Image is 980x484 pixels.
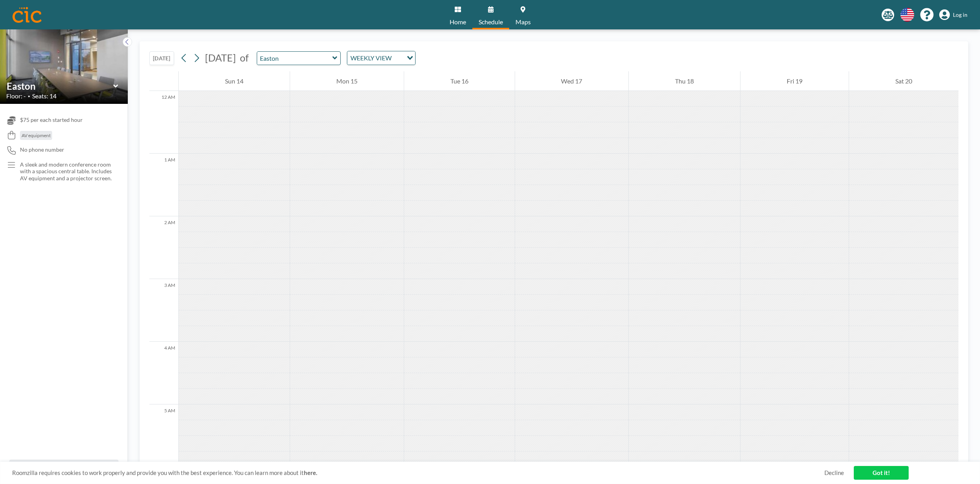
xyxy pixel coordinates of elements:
div: 12 AM [149,91,178,154]
span: Roomzilla requires cookies to work properly and provide you with the best experience. You can lea... [12,469,824,477]
p: A sleek and modern conference room with a spacious central table. Includes AV equipment and a pro... [20,161,112,182]
img: organization-logo [13,7,42,23]
div: 5 AM [149,404,178,467]
a: Decline [824,469,844,477]
span: Maps [515,19,531,25]
span: $75 per each started hour [20,116,83,123]
div: 1 AM [149,154,178,216]
span: Schedule [479,19,503,25]
div: Mon 15 [290,71,404,91]
input: Easton [7,80,113,92]
span: Seats: 14 [32,92,56,100]
span: [DATE] [205,52,236,63]
div: 2 AM [149,216,178,279]
input: Search for option [394,53,402,63]
span: Home [450,19,466,25]
div: Thu 18 [629,71,740,91]
div: Fri 19 [740,71,849,91]
div: Wed 17 [515,71,629,91]
div: Sat 20 [849,71,958,91]
span: of [240,52,249,64]
a: Log in [939,9,967,20]
span: AV equipment [22,132,51,138]
span: No phone number [20,146,64,153]
span: WEEKLY VIEW [349,53,393,63]
a: here. [304,469,317,476]
button: [DATE] [149,51,174,65]
div: Tue 16 [404,71,515,91]
div: 4 AM [149,342,178,404]
span: Log in [953,11,967,18]
a: Got it! [854,466,909,480]
div: Sun 14 [179,71,290,91]
input: Easton [257,52,332,65]
span: • [28,94,30,99]
div: Search for option [347,51,415,65]
div: 3 AM [149,279,178,342]
span: Floor: - [6,92,26,100]
button: All resources [9,460,118,475]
